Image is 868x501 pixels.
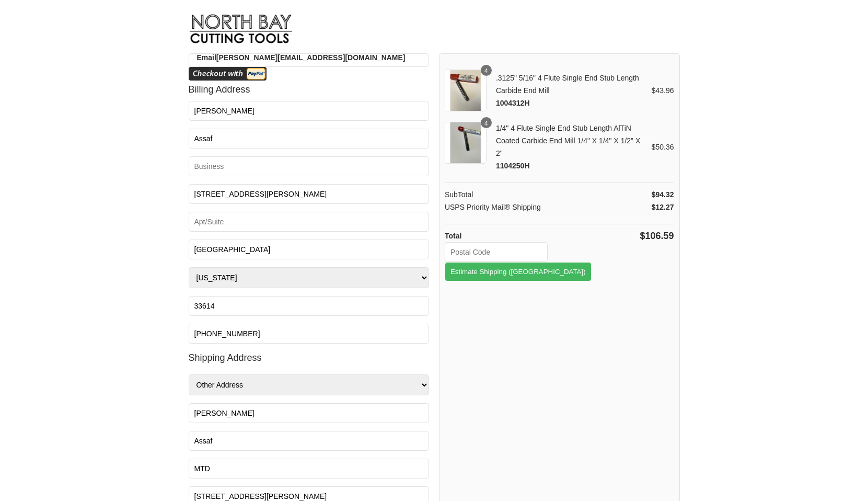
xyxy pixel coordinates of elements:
[481,65,492,76] div: 4
[189,129,430,149] input: Last Name
[445,188,473,201] div: SubTotal
[189,459,430,479] input: Business
[189,431,430,451] input: Last Name
[481,117,492,128] div: 4
[189,101,430,121] input: First Name
[445,262,592,281] button: Estimate Shipping ([GEOGRAPHIC_DATA])
[189,156,430,176] input: Business
[496,162,530,170] span: 1104250H
[189,296,430,316] input: ZIP/Postal
[189,324,430,344] input: Phone Number
[189,67,267,81] img: PayPal Express Checkout
[652,201,674,213] div: $12.27
[189,349,430,367] h3: Shipping address
[445,122,487,164] img: 1/4" 4 Flute Single End Stub Length AlTiN Coated Carbide End Mill 1/4" X 1/4" X 1/2" X 2"
[197,53,216,62] b: Email
[189,403,430,423] input: First Name
[445,230,461,242] div: Total
[197,53,406,62] strong: [PERSON_NAME][EMAIL_ADDRESS][DOMAIN_NAME]
[189,212,430,232] input: Apt/Suite
[652,188,674,201] div: $94.32
[652,84,674,97] div: $43.96
[445,201,541,213] div: USPS Priority Mail® Shipping
[445,70,487,111] img: .3125" 5/16" 4 Flute Single End Stub Length Carbide End Mill
[496,99,530,107] span: 1004312H
[652,141,674,153] div: $50.36
[189,8,293,53] img: North Bay Cutting Tools
[189,81,430,98] h3: Billing address
[189,240,430,259] input: City
[492,122,652,172] div: 1/4" 4 Flute Single End Stub Length AlTiN Coated Carbide End Mill 1/4" X 1/4" X 1/2" X 2"
[640,230,674,242] div: $106.59
[492,72,652,109] div: .3125" 5/16" 4 Flute Single End Stub Length Carbide End Mill
[189,184,430,204] input: Address
[445,242,548,262] input: Postal Code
